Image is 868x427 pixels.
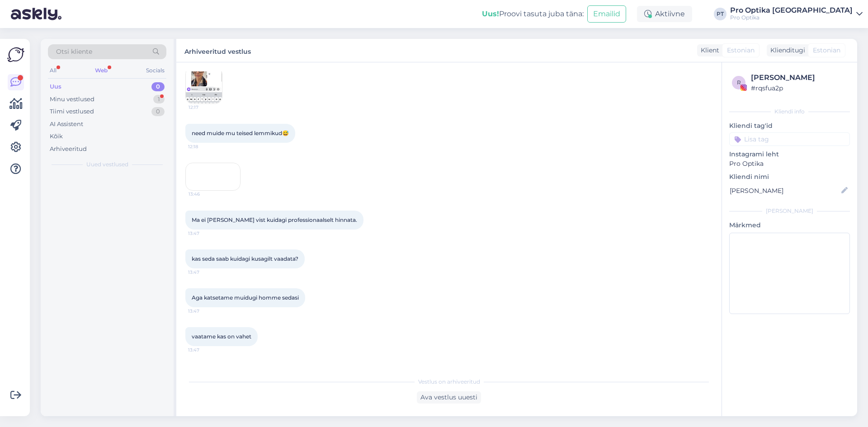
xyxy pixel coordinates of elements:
[189,191,222,197] span: 13:46
[637,6,692,22] div: Aktiivne
[751,83,847,93] div: # rqsfua2p
[192,130,289,136] span: need muide mu teised lemmikud😅
[767,46,805,55] div: Klienditugi
[729,132,850,146] input: Lisa tag
[714,8,726,20] div: PT
[186,67,222,103] img: Attachment
[482,9,499,18] b: Uus!
[192,255,298,262] span: kas seda saab kuidagi kusagilt vaadata?
[729,172,850,182] p: Kliendi nimi
[48,65,58,76] div: All
[751,72,847,83] div: [PERSON_NAME]
[730,186,840,196] input: Lisa nimi
[418,378,480,386] span: Vestlus on arhiveeritud
[192,216,357,223] span: Ma ei [PERSON_NAME] vist kuidagi professionaalselt hinnata.
[86,160,128,169] span: Uued vestlused
[50,107,94,116] div: Tiimi vestlused
[482,9,584,19] div: Proovi tasuta juba täna:
[188,230,222,237] span: 13:47
[697,46,719,55] div: Klient
[50,95,94,104] div: Minu vestlused
[417,391,481,404] div: Ava vestlus uuesti
[587,5,626,23] button: Emailid
[151,107,165,116] div: 0
[50,120,83,129] div: AI Assistent
[93,65,109,76] div: Web
[727,46,755,55] span: Estonian
[192,294,299,301] span: Aga katsetame muidugi homme sedasi
[730,7,863,21] a: Pro Optika [GEOGRAPHIC_DATA]Pro Optika
[189,104,222,111] span: 12:17
[729,108,850,116] div: Kliendi info
[7,46,24,63] img: Askly Logo
[730,7,853,14] div: Pro Optika [GEOGRAPHIC_DATA]
[153,95,165,104] div: 1
[729,121,850,131] p: Kliendi tag'id
[730,14,853,21] div: Pro Optika
[50,132,63,141] div: Kõik
[188,143,222,150] span: 12:18
[729,221,850,230] p: Märkmed
[50,145,87,154] div: Arhiveeritud
[188,269,222,276] span: 13:47
[188,347,222,353] span: 13:47
[50,82,61,91] div: Uus
[737,79,741,86] span: r
[729,150,850,159] p: Instagrami leht
[813,46,840,55] span: Estonian
[151,82,165,91] div: 0
[184,44,251,56] label: Arhiveeritud vestlus
[729,159,850,169] p: Pro Optika
[56,47,92,56] span: Otsi kliente
[729,207,850,215] div: [PERSON_NAME]
[192,333,251,340] span: vaatame kas on vahet
[144,65,166,76] div: Socials
[188,308,222,314] span: 13:47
